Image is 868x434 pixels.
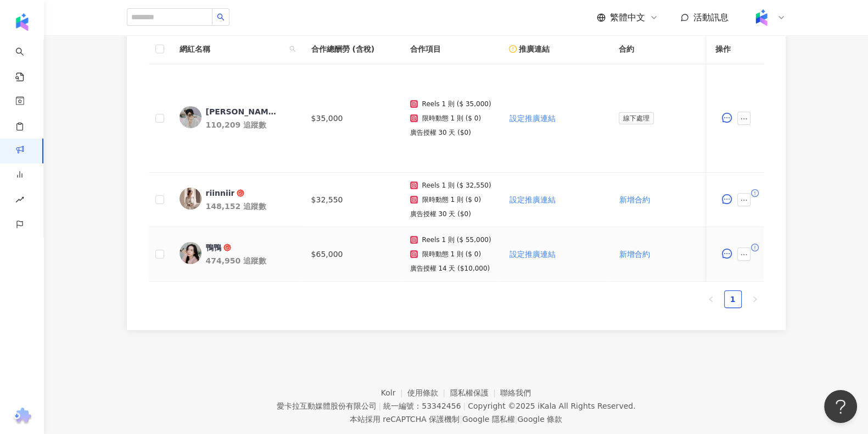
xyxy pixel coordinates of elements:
[509,195,556,204] span: 設定推廣連結
[619,243,651,265] button: 新增合約
[740,251,748,259] span: ellipsis
[740,196,748,204] span: ellipsis
[722,194,732,204] span: message
[725,291,741,307] a: 1
[509,114,556,123] span: 設定推廣連結
[13,13,31,31] img: logo icon
[752,296,758,303] span: right
[751,189,759,197] span: exclamation-circle
[824,390,857,423] iframe: Help Scout Beacon - Open
[509,250,556,259] span: 設定推廣連結
[737,112,751,125] button: ellipsis
[289,46,296,52] span: search
[350,413,562,426] span: 本站採用 reCAPTCHA 保護機制
[619,250,650,259] span: 新增合約
[180,106,201,128] img: KOL Avatar
[217,13,225,21] span: search
[383,402,461,410] div: 統一編號：53342456
[15,189,24,213] span: rise
[746,290,764,308] button: right
[751,244,759,251] span: exclamation-circle
[707,34,764,64] th: 操作
[610,34,709,64] th: 合約
[401,34,500,64] th: 合作項目
[180,242,201,264] img: KOL Avatar
[693,12,729,23] span: 活動訊息
[180,188,201,210] img: KOL Avatar
[509,45,517,53] span: exclamation-circle
[509,189,556,211] button: 設定推廣連結
[422,196,481,204] p: 限時動態 1 則 ($ 0)
[737,193,751,206] button: ellipsis
[206,242,221,253] div: 鴨鴨
[378,402,381,410] span: |
[450,388,501,397] a: 隱私權保護
[619,195,650,204] span: 新增合約
[509,43,601,55] div: 推廣連結
[746,290,764,308] li: Next Page
[740,115,748,123] span: ellipsis
[517,415,562,424] a: Google 條款
[303,34,401,64] th: 合作總酬勞 (含稅)
[410,210,471,218] p: 廣告授權 30 天 ($0)
[407,388,450,397] a: 使用條款
[509,243,556,265] button: 設定推廣連結
[724,290,742,308] li: 1
[12,408,33,425] img: chrome extension
[303,227,401,282] td: $65,000
[702,290,720,308] li: Previous Page
[206,255,294,266] div: 474,950 追蹤數
[515,415,518,424] span: |
[276,402,376,410] div: 愛卡拉互動媒體股份有限公司
[610,12,645,24] span: 繁體中文
[422,236,491,244] p: Reels 1 則 ($ 55,000)
[751,7,772,28] img: Kolr%20app%20icon%20%281%29.png
[206,119,294,130] div: 110,209 追蹤數
[509,107,556,129] button: 設定推廣連結
[206,106,277,117] div: [PERSON_NAME][PERSON_NAME]
[303,64,401,173] td: $35,000
[500,388,531,397] a: 聯絡我們
[468,402,635,410] div: Copyright © 2025 All Rights Reserved.
[708,296,714,303] span: left
[410,129,471,136] p: 廣告授權 30 天 ($0)
[410,265,490,272] p: 廣告授權 14 天 ($10,000)
[702,290,720,308] button: left
[737,248,751,261] button: ellipsis
[422,182,491,189] p: Reels 1 則 ($ 32,550)
[303,173,401,227] td: $32,550
[537,402,556,410] a: iKala
[462,415,515,424] a: Google 隱私權
[180,43,285,55] span: 網紅名稱
[619,189,651,211] button: 新增合約
[460,415,462,424] span: |
[206,201,294,212] div: 148,152 追蹤數
[381,388,407,397] a: Kolr
[206,188,235,199] div: riinniir
[722,249,732,259] span: message
[287,41,298,57] span: search
[422,100,491,108] p: Reels 1 則 ($ 35,000)
[15,40,37,83] a: search
[422,114,481,122] p: 限時動態 1 則 ($ 0)
[619,112,654,124] span: 線下處理
[422,250,481,258] p: 限時動態 1 則 ($ 0)
[463,402,466,410] span: |
[722,113,732,123] span: message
